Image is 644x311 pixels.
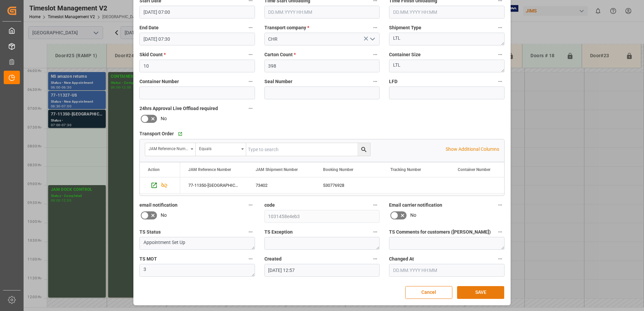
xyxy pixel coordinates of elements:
input: DD.MM.YYYY HH:MM [264,264,380,277]
span: Changed At [389,255,414,263]
span: TS Comments for customers ([PERSON_NAME]) [389,229,491,236]
span: No [410,212,416,219]
button: TS Exception [371,228,380,236]
span: Carton Count [264,51,296,58]
textarea: LTL [389,33,505,45]
button: open menu [145,143,196,156]
button: Created [371,254,380,263]
button: End Date [246,23,255,32]
button: Shipment Type [496,23,505,32]
input: DD.MM.YYYY HH:MM [139,6,255,19]
span: Container Size [389,51,421,58]
span: Transport Order [139,130,174,137]
button: open menu [196,143,246,156]
button: LFD [496,77,505,86]
span: TS MOT [139,255,157,263]
button: search button [357,143,370,156]
span: Tracking Number [390,167,421,172]
span: 24hrs Approval Live Offload required [139,105,218,112]
span: Transport company [264,24,309,31]
input: DD.MM.YYYY HH:MM [389,6,505,19]
button: TS Comments for customers ([PERSON_NAME]) [496,228,505,236]
button: 24hrs Approval Live Offload required [246,104,255,113]
button: Container Size [496,50,505,59]
span: No [161,212,167,219]
button: Skid Count * [246,50,255,59]
div: Press SPACE to select this row. [140,177,180,194]
span: Skid Count [139,51,166,58]
button: Cancel [405,286,452,299]
p: Show Additional Columns [446,146,499,153]
span: Booking Number [323,167,353,172]
span: Email carrier notification [389,202,442,209]
button: TS Status [246,228,255,236]
span: email notification [139,202,178,209]
span: code [264,202,275,209]
button: Transport company * [371,23,380,32]
span: End Date [139,24,159,31]
span: Container Number [458,167,490,172]
div: Equals [199,144,239,152]
button: TS MOT [246,254,255,263]
input: DD.MM.YYYY HH:MM [264,6,380,19]
div: 73402 [248,177,315,193]
button: email notification [246,201,255,209]
div: 530776928 [315,177,382,193]
span: Container Number [139,78,179,85]
span: Shipment Type [389,24,421,31]
button: Email carrier notification [496,201,505,209]
button: Seal Number [371,77,380,86]
span: No [161,115,167,122]
textarea: Appointment Set Up [139,237,255,250]
span: TS Exception [264,229,293,236]
button: code [371,201,380,209]
button: open menu [367,34,377,44]
textarea: LTL [389,60,505,72]
div: JAM Reference Number [149,144,188,152]
button: SAVE [457,286,504,299]
input: DD.MM.YYYY HH:MM [389,264,505,277]
button: Carton Count * [371,50,380,59]
div: Action [148,167,160,172]
textarea: 3 [139,264,255,277]
span: LFD [389,78,397,85]
button: Changed At [496,254,505,263]
span: Seal Number [264,78,292,85]
span: Created [264,255,282,263]
span: JAM Shipment Number [256,167,298,172]
span: JAM Reference Number [188,167,231,172]
span: TS Status [139,229,161,236]
input: DD.MM.YYYY HH:MM [139,33,255,45]
input: Type to search [246,143,370,156]
button: Container Number [246,77,255,86]
div: 77-11350-[GEOGRAPHIC_DATA] [180,177,248,193]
